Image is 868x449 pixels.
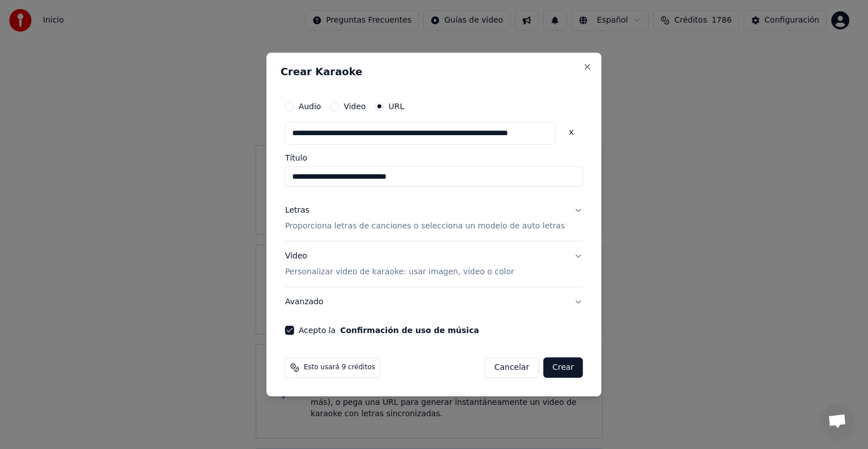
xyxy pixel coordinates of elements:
[285,154,583,162] label: Título
[298,102,321,110] label: Audio
[280,67,587,77] h2: Crear Karaoke
[340,326,479,334] button: Acepto la
[285,266,514,278] p: Personalizar video de karaoke: usar imagen, video o color
[285,287,583,317] button: Avanzado
[344,102,366,110] label: Video
[285,205,309,216] div: Letras
[298,326,479,334] label: Acepto la
[485,357,539,378] button: Cancelar
[285,196,583,241] button: LetrasProporciona letras de canciones o selecciona un modelo de auto letras
[543,357,583,378] button: Crear
[285,251,514,278] div: Video
[303,363,375,372] span: Esto usará 9 créditos
[388,102,404,110] label: URL
[285,241,583,287] button: VideoPersonalizar video de karaoke: usar imagen, video o color
[285,221,565,232] p: Proporciona letras de canciones o selecciona un modelo de auto letras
